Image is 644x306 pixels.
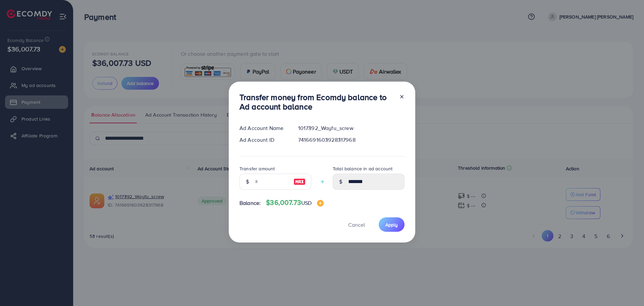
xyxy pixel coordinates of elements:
[239,165,275,172] label: Transfer amount
[348,221,365,228] span: Cancel
[385,221,398,228] span: Apply
[293,136,410,144] div: 7416691603928317968
[293,178,306,186] img: image
[239,92,394,112] h3: Transfer money from Ecomdy balance to Ad account balance
[234,136,293,144] div: Ad Account ID
[379,217,405,232] button: Apply
[239,199,261,207] span: Balance:
[615,276,639,301] iframe: Chat
[317,200,324,207] img: image
[266,199,324,207] h4: $36,007.73
[333,165,392,172] label: Total balance in ad account
[234,124,293,132] div: Ad Account Name
[293,124,410,132] div: 1017392_Wayfu_screw
[301,199,312,207] span: USD
[340,217,373,232] button: Cancel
